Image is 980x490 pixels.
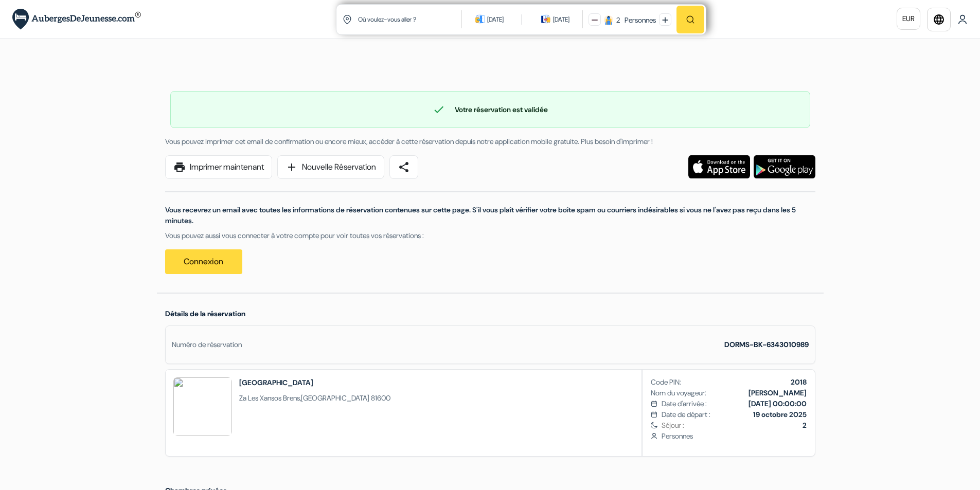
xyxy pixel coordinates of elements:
[239,377,390,388] h2: [GEOGRAPHIC_DATA]
[171,103,810,116] div: Votre réservation est validée
[487,14,504,25] div: [DATE]
[433,103,445,116] span: check
[754,155,815,178] img: Téléchargez l'application gratuite
[343,15,352,24] img: location icon
[749,399,807,408] b: [DATE] 00:00:00
[165,155,272,179] a: printImprimer maintenant
[927,8,951,31] a: language
[389,155,418,179] a: share
[357,7,464,32] input: Ville, université ou logement
[239,393,390,404] span: ,
[651,388,706,398] span: Nom du voyageur:
[724,340,809,349] strong: DORMS-BK-6343010989
[592,17,598,23] img: minus
[475,14,485,24] img: calendarIcon icon
[165,205,815,226] p: Vous recevrez un email avec toutes les informations de réservation contenues sur cette page. S'il...
[933,13,945,26] i: language
[173,377,232,436] img: UzUOMAIxUmEBMgZo
[12,9,141,30] img: AubergesDeJeunesse.com
[688,155,750,178] img: Téléchargez l'application gratuite
[371,393,390,403] span: 81600
[749,388,807,397] b: [PERSON_NAME]
[286,161,298,173] span: add
[662,17,668,23] img: plus
[165,309,245,318] span: Détails de la réservation
[165,137,653,146] span: Vous pouvez imprimer cet email de confirmation ou encore mieux, accéder à cette réservation depui...
[662,409,710,420] span: Date de départ :
[541,14,550,24] img: calendarIcon icon
[165,249,242,274] a: Connexion
[277,155,384,179] a: addNouvelle Réservation
[897,8,920,30] a: EUR
[165,230,815,241] p: Vous pouvez aussi vous connecter à votre compte pour voir toutes vos réservations :
[239,393,281,403] span: Za Les Xansos
[604,15,613,25] img: guest icon
[651,377,681,388] span: Code PIN:
[753,410,807,419] b: 19 octobre 2025
[662,431,806,442] span: Personnes
[172,339,242,350] div: Numéro de réservation
[283,393,300,403] span: Brens
[803,421,807,430] b: 2
[662,420,806,431] span: Séjour :
[173,161,186,173] span: print
[791,377,807,387] b: 2018
[957,14,968,25] img: User Icon
[662,398,707,409] span: Date d'arrivée :
[616,15,620,26] div: 2
[301,393,369,403] span: [GEOGRAPHIC_DATA]
[398,161,410,173] span: share
[553,14,569,25] div: [DATE]
[621,15,656,26] div: Personnes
